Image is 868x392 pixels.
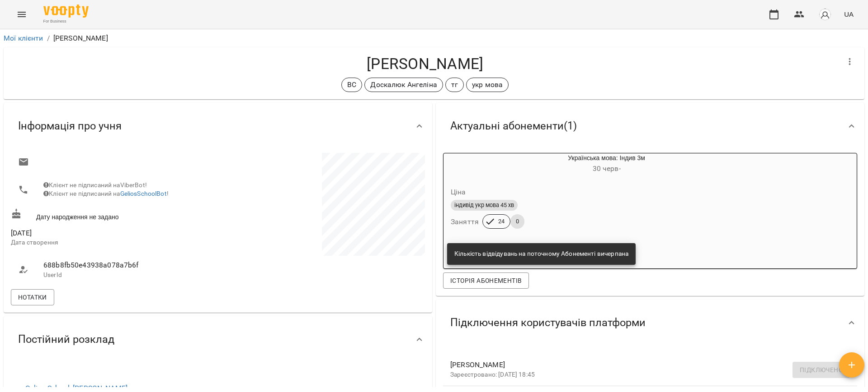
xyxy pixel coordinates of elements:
span: Нотатки [18,292,47,303]
span: 30 черв - [593,164,621,173]
span: 24 [493,217,510,226]
button: Українська мова: Індив 3м30 черв- Цінаіндивід укр мова 45 хвЗаняття240 [443,153,726,240]
div: Дату народження не задано [9,207,218,223]
span: 688b8fb50e43938a078a7b6f [43,260,209,271]
button: UA [840,6,857,23]
p: Зареєстровано: [DATE] 18:45 [450,370,835,379]
p: ВС [347,79,356,90]
a: GeliosSchoolBot [120,190,167,197]
p: Дата створення [11,238,216,247]
a: Мої клієнти [4,34,43,42]
div: укр мова [466,78,509,92]
p: [PERSON_NAME] [53,33,108,44]
p: тг [451,79,458,90]
button: Нотатки [11,289,54,305]
span: For Business [43,18,89,24]
h6: Заняття [451,216,479,228]
div: Підключення користувачів платформи [436,300,864,346]
img: Voopty Logo [43,5,89,18]
span: Клієнт не підписаний на ViberBot! [43,181,147,189]
div: Кількість відвідувань на поточному Абонементі вичерпана [454,246,628,262]
h6: Ціна [451,186,466,198]
span: Постійний розклад [18,332,114,346]
div: тг [445,78,464,92]
div: ВС [341,78,362,92]
p: Доскалюк Ангеліна [370,79,437,90]
button: Історія абонементів [443,272,529,289]
span: [DATE] [11,228,216,239]
span: Історія абонементів [450,275,522,286]
span: UA [844,9,854,19]
div: Актуальні абонементи(1) [436,103,864,149]
span: Підключення користувачів платформи [450,316,646,330]
li: / [47,33,50,44]
div: Українська мова: Індив 3м [487,153,726,175]
div: Інформація про учня [4,103,432,149]
nav: breadcrumb [4,33,864,44]
span: Клієнт не підписаний на ! [43,190,169,197]
button: Menu [11,4,33,25]
span: [PERSON_NAME] [450,360,835,370]
img: avatar_s.png [819,8,831,21]
div: Постійний розклад [4,316,432,363]
span: Інформація про учня [18,119,122,133]
span: 0 [510,217,524,226]
div: Доскалюк Ангеліна [364,78,443,92]
span: Актуальні абонементи ( 1 ) [450,119,577,133]
p: UserId [43,271,209,280]
div: Українська мова: Індив 3м [443,153,487,175]
p: укр мова [472,79,503,90]
span: індивід укр мова 45 хв [451,201,518,209]
h4: [PERSON_NAME] [11,55,839,73]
